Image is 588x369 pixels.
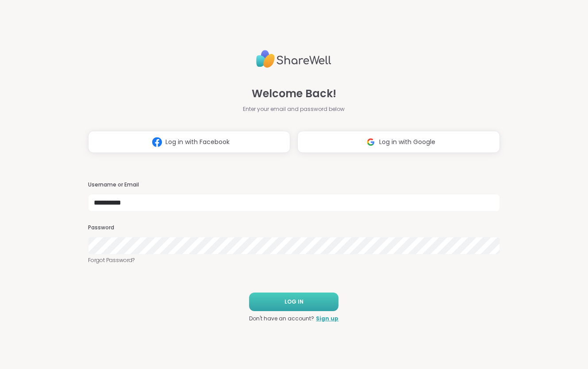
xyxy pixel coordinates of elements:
[165,137,230,147] span: Log in with Facebook
[256,46,331,72] img: ShareWell Logo
[249,293,338,311] button: LOG IN
[149,134,165,150] img: ShareWell Logomark
[284,298,304,306] span: LOG IN
[362,134,379,150] img: ShareWell Logomark
[297,131,500,153] button: Log in with Google
[88,131,290,153] button: Log in with Facebook
[88,181,500,189] h3: Username or Email
[316,315,338,323] a: Sign up
[88,256,500,264] a: Forgot Password?
[249,315,314,323] span: Don't have an account?
[88,224,500,232] h3: Password
[243,105,345,113] span: Enter your email and password below
[252,86,336,102] span: Welcome Back!
[379,137,435,147] span: Log in with Google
